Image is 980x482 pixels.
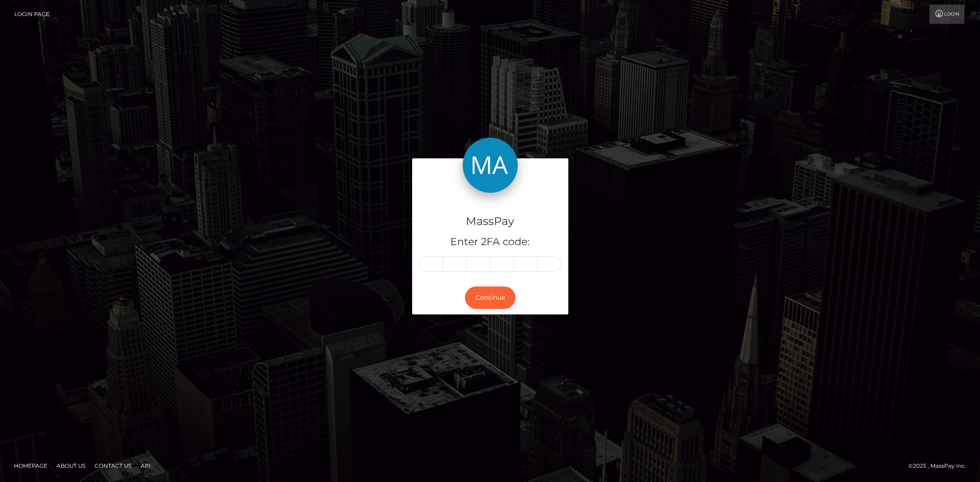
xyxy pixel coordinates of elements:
h4: MassPay [419,213,561,230]
h5: Enter 2FA code: [419,235,561,249]
a: About Us [53,459,89,473]
a: Contact Us [91,459,135,473]
a: API [137,459,154,473]
a: Login Page [14,5,50,24]
img: MassPay [463,138,518,193]
div: © 2025 , MassPay Inc. [908,461,973,471]
a: Login [929,5,964,24]
button: Continue [465,286,515,309]
a: Homepage [10,459,51,473]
